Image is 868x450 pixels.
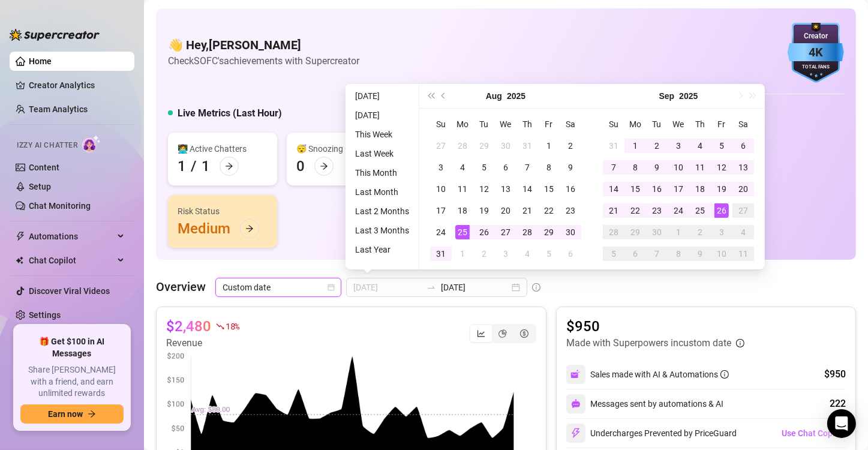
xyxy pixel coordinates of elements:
td: 2025-10-07 [646,243,668,265]
div: 21 [606,203,621,218]
div: Open Intercom Messenger [827,409,856,438]
td: 2025-08-24 [430,221,452,243]
td: 2025-09-05 [711,135,732,157]
th: We [668,113,689,135]
th: Th [516,113,538,135]
a: Team Analytics [29,104,88,114]
td: 2025-08-27 [495,221,516,243]
a: Chat Monitoring [29,201,91,211]
span: 18 % [226,320,239,332]
th: We [495,113,516,135]
a: Discover Viral Videos [29,286,110,296]
div: 1 [455,247,470,261]
span: to [427,283,436,292]
td: 2025-09-24 [668,200,689,221]
td: 2025-07-27 [430,135,452,157]
div: 4 [693,139,707,153]
th: Tu [473,113,495,135]
td: 2025-08-30 [560,221,581,243]
div: 8 [542,160,556,175]
li: Last Week [350,146,414,161]
td: 2025-08-04 [452,157,473,178]
div: 21 [520,203,534,218]
div: 30 [650,225,664,239]
article: Made with Superpowers in custom date [566,336,731,350]
td: 2025-09-12 [711,157,732,178]
div: 30 [563,225,578,239]
td: 2025-08-05 [473,157,495,178]
td: 2025-08-22 [538,200,560,221]
td: 2025-10-08 [668,243,689,265]
td: 2025-10-06 [624,243,646,265]
div: 3 [434,160,448,175]
span: line-chart [477,329,485,338]
div: 14 [520,182,534,196]
div: 29 [477,139,491,153]
div: 13 [498,182,513,196]
div: 3 [498,247,513,261]
div: 15 [628,182,642,196]
td: 2025-08-14 [516,178,538,200]
div: 👩‍💻 Active Chatters [178,142,268,155]
div: 1 [671,225,686,239]
td: 2025-08-23 [560,200,581,221]
div: 11 [693,160,707,175]
div: 7 [520,160,534,175]
div: 23 [563,203,578,218]
div: 12 [714,160,729,175]
td: 2025-07-28 [452,135,473,157]
div: 5 [714,139,729,153]
td: 2025-10-05 [603,243,624,265]
td: 2025-08-03 [430,157,452,178]
th: Fr [538,113,560,135]
div: Total Fans [788,64,844,71]
td: 2025-10-04 [732,221,754,243]
td: 2025-08-16 [560,178,581,200]
td: 2025-08-08 [538,157,560,178]
div: 28 [606,225,621,239]
span: info-circle [736,339,744,347]
td: 2025-08-28 [516,221,538,243]
td: 2025-08-07 [516,157,538,178]
div: 2 [563,139,578,153]
button: Earn nowarrow-right [20,404,124,424]
td: 2025-09-01 [452,243,473,265]
td: 2025-09-27 [732,200,754,221]
div: 0 [296,157,305,176]
input: End date [441,281,509,294]
div: 2 [477,247,491,261]
td: 2025-08-29 [538,221,560,243]
div: 29 [628,225,642,239]
div: 27 [498,225,513,239]
span: calendar [328,284,335,291]
span: thunderbolt [16,232,25,241]
td: 2025-09-06 [560,243,581,265]
span: Custom date [223,278,334,296]
td: 2025-09-04 [516,243,538,265]
td: 2025-09-26 [711,200,732,221]
div: 5 [606,247,621,261]
div: 25 [455,225,470,239]
div: 18 [693,182,707,196]
td: 2025-09-16 [646,178,668,200]
div: 7 [606,160,621,175]
div: 25 [693,203,707,218]
td: 2025-10-02 [689,221,711,243]
th: Su [430,113,452,135]
li: [DATE] [350,89,414,103]
div: 11 [455,182,470,196]
div: 10 [434,182,448,196]
td: 2025-08-31 [430,243,452,265]
div: 😴 Snoozing Chatters [296,142,386,155]
span: arrow-right [88,410,96,418]
div: 18 [455,203,470,218]
div: 1 [542,139,556,153]
div: 1 [202,157,210,176]
button: Previous month (PageUp) [437,84,450,108]
td: 2025-09-02 [646,135,668,157]
div: 27 [736,203,750,218]
td: 2025-10-01 [668,221,689,243]
div: 22 [542,203,556,218]
td: 2025-08-18 [452,200,473,221]
div: 5 [477,160,491,175]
